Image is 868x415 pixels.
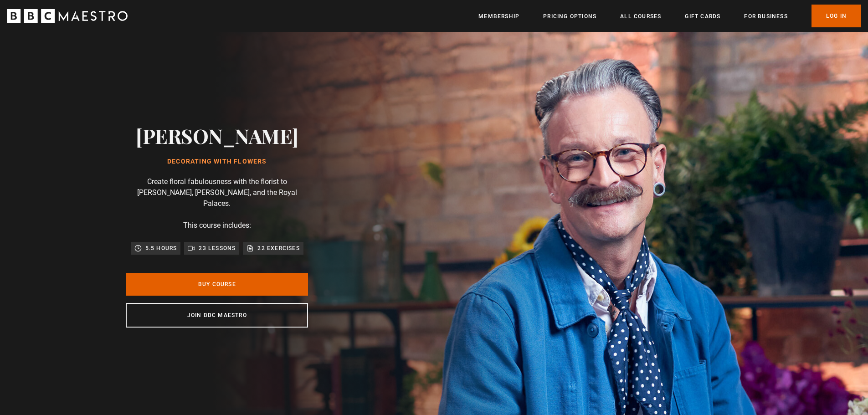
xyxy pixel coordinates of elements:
[478,12,519,21] a: Membership
[257,244,299,253] p: 22 exercises
[812,5,861,27] a: Log In
[478,5,861,27] nav: Primary
[126,303,308,328] a: Join BBC Maestro
[126,176,308,209] p: Create floral fabulousness with the florist to [PERSON_NAME], [PERSON_NAME], and the Royal Palaces.
[744,12,787,21] a: For business
[183,220,251,231] p: This course includes:
[126,273,308,296] a: Buy Course
[543,12,596,21] a: Pricing Options
[620,12,661,21] a: All Courses
[685,12,720,21] a: Gift Cards
[136,124,298,147] h2: [PERSON_NAME]
[199,244,236,253] p: 23 lessons
[145,244,177,253] p: 5.5 hours
[7,9,128,23] svg: BBC Maestro
[136,158,298,165] h1: Decorating With Flowers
